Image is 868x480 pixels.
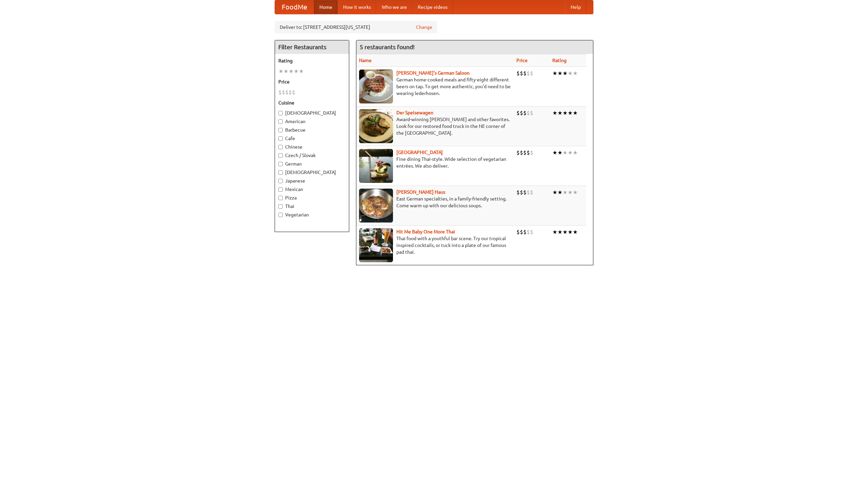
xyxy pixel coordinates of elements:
p: German home-cooked meals and fifty-eight different beers on tap. To get more authentic, you'd nee... [359,76,511,97]
a: Hit Me Baby One More Thai [396,229,455,234]
input: Czech / Slovak [278,153,283,158]
input: Thai [278,204,283,209]
li: ★ [552,109,557,117]
input: Japanese [278,179,283,183]
input: [DEMOGRAPHIC_DATA] [278,170,283,175]
li: ★ [278,68,283,75]
li: $ [530,228,533,236]
li: $ [530,109,533,117]
li: ★ [563,228,568,236]
li: ★ [573,189,578,196]
li: $ [523,228,527,236]
a: Price [516,58,528,63]
li: ★ [552,189,557,196]
label: American [278,118,346,125]
li: ★ [289,68,294,75]
li: ★ [557,228,563,236]
label: Chinese [278,143,346,150]
a: Rating [552,58,567,63]
input: Vegetarian [278,213,283,217]
a: Help [565,0,586,14]
li: $ [523,189,527,196]
li: $ [516,109,520,117]
li: $ [520,149,523,156]
a: FoodMe [275,0,314,14]
h5: Rating [278,57,346,64]
a: [PERSON_NAME] Haus [396,189,445,195]
li: $ [527,189,530,196]
input: Cafe [278,136,283,141]
li: $ [516,70,520,77]
li: ★ [283,68,289,75]
li: ★ [299,68,304,75]
input: Chinese [278,145,283,149]
li: $ [523,149,527,156]
li: ★ [568,228,573,236]
p: Thai food with a youthful bar scene. Try our tropical inspired cocktails, or tuck into a plate of... [359,235,511,255]
li: ★ [568,189,573,196]
a: [GEOGRAPHIC_DATA] [396,150,443,155]
img: speisewagen.jpg [359,109,393,143]
img: kohlhaus.jpg [359,189,393,223]
label: Mexican [278,186,346,193]
li: $ [527,70,530,77]
li: $ [520,109,523,117]
label: [DEMOGRAPHIC_DATA] [278,169,346,176]
a: Who we are [376,0,412,14]
label: Czech / Slovak [278,152,346,159]
a: Change [416,24,432,31]
a: Home [314,0,338,14]
ng-pluralize: 5 restaurants found! [360,44,415,50]
li: $ [523,70,527,77]
p: Award-winning [PERSON_NAME] and other favorites. Look for our restored food truck in the NE corne... [359,116,511,136]
li: $ [285,89,289,96]
li: $ [520,189,523,196]
li: ★ [573,109,578,117]
li: $ [516,149,520,156]
a: Name [359,58,372,63]
li: $ [530,189,533,196]
b: [PERSON_NAME]'s German Saloon [396,70,470,76]
input: German [278,162,283,166]
li: ★ [573,149,578,156]
li: $ [278,89,282,96]
li: $ [516,189,520,196]
label: Vegetarian [278,211,346,218]
li: ★ [563,109,568,117]
li: ★ [573,70,578,77]
li: ★ [552,228,557,236]
li: ★ [563,189,568,196]
input: Mexican [278,187,283,192]
li: $ [530,149,533,156]
a: Der Speisewagen [396,110,433,115]
li: $ [520,228,523,236]
a: Recipe videos [412,0,453,14]
li: ★ [563,149,568,156]
label: German [278,160,346,167]
li: ★ [557,149,563,156]
li: ★ [557,109,563,117]
li: $ [530,70,533,77]
li: ★ [568,149,573,156]
li: ★ [557,70,563,77]
h5: Price [278,78,346,85]
h4: Filter Restaurants [275,40,349,54]
li: $ [289,89,292,96]
li: $ [527,228,530,236]
label: Pizza [278,194,346,201]
label: [DEMOGRAPHIC_DATA] [278,110,346,116]
a: How it works [338,0,376,14]
li: $ [527,149,530,156]
p: East German specialties, in a family-friendly setting. Come warm up with our delicious soups. [359,195,511,209]
input: [DEMOGRAPHIC_DATA] [278,111,283,115]
label: Cafe [278,135,346,142]
li: ★ [294,68,299,75]
label: Barbecue [278,127,346,133]
img: esthers.jpg [359,70,393,103]
li: $ [516,228,520,236]
input: American [278,119,283,124]
label: Japanese [278,177,346,184]
li: ★ [563,70,568,77]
